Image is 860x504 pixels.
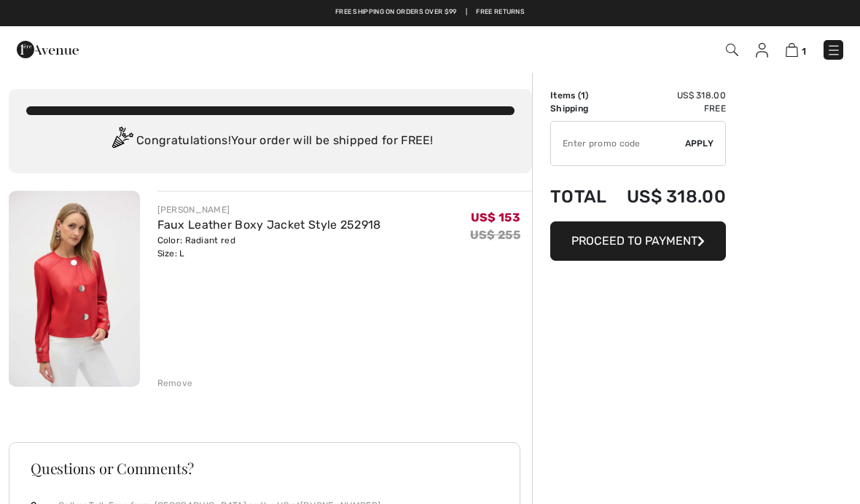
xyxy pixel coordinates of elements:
[802,46,806,57] span: 1
[470,228,520,242] s: US$ 255
[571,234,697,248] span: Proceed to Payment
[17,42,79,55] a: 1ère Avenue
[614,102,726,115] td: Free
[551,122,685,165] input: Promo code
[157,203,381,216] div: [PERSON_NAME]
[786,41,806,58] a: 1
[550,89,614,102] td: Items ( )
[786,43,798,57] img: Shopping Bag
[756,43,768,58] img: My Info
[685,137,714,150] span: Apply
[107,127,136,156] img: Congratulation2.svg
[614,172,726,221] td: US$ 318.00
[335,7,457,17] a: Free shipping on orders over $99
[26,127,515,156] div: Congratulations! Your order will be shipped for FREE!
[726,44,738,56] img: Search
[157,218,381,232] a: Faux Leather Boxy Jacket Style 252918
[157,377,193,390] div: Remove
[550,221,726,261] button: Proceed to Payment
[466,7,467,17] span: |
[581,90,585,101] span: 1
[17,35,79,64] img: 1ère Avenue
[476,7,525,17] a: Free Returns
[826,43,841,58] img: Menu
[471,210,520,224] span: US$ 153
[31,461,499,476] h3: Questions or Comments?
[550,172,614,221] td: Total
[157,234,381,260] div: Color: Radiant red Size: L
[550,102,614,115] td: Shipping
[614,89,726,102] td: US$ 318.00
[9,191,140,387] img: Faux Leather Boxy Jacket Style 252918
